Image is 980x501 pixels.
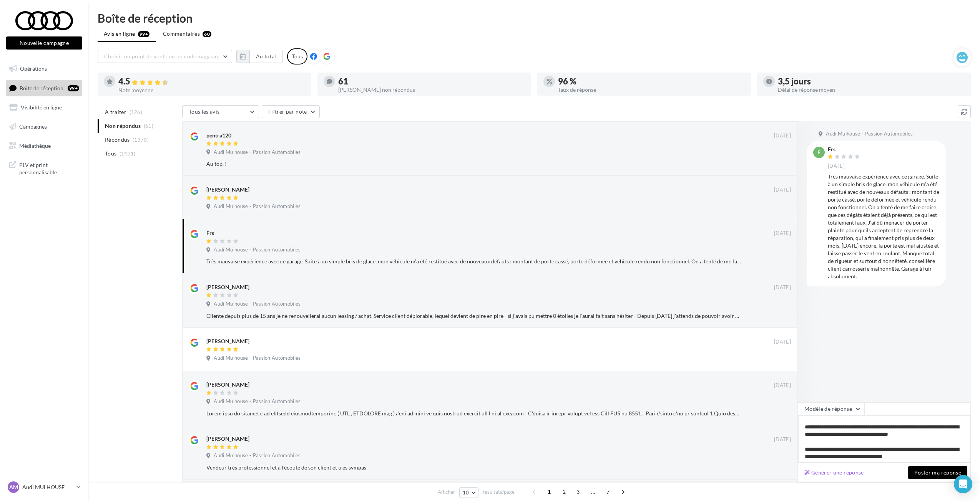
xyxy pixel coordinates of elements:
span: (1370) [133,137,149,143]
button: Au total [236,50,283,63]
span: [DATE] [774,132,791,139]
div: Frs [206,229,214,237]
div: [PERSON_NAME] non répondus [338,87,525,93]
span: Audi Mulhouse - Passion Automobiles [826,131,913,137]
span: Audi Mulhouse - Passion Automobiles [214,149,301,156]
button: 10 [459,487,479,498]
span: [DATE] [774,284,791,291]
span: Tous [105,150,116,157]
button: Tous les avis [182,105,259,118]
div: Vendeur très professionnel et à l'écoute de son client et très sympas [206,464,741,471]
span: Opérations [20,65,47,72]
span: Audi Mulhouse - Passion Automobiles [214,246,301,253]
span: Boîte de réception [20,84,63,91]
div: 3,5 jours [778,77,965,86]
div: Délai de réponse moyen [778,87,965,93]
span: Commentaires [163,30,200,38]
span: 2 [558,486,570,498]
button: Générer une réponse [801,468,867,477]
span: [DATE] [774,187,791,193]
div: Cliente depuis plus de 15 ans je ne renouvellerai aucun leasing / achat. Service client déplorabl... [206,312,741,320]
span: [DATE] [828,163,845,170]
span: PLV et print personnalisable [19,160,79,176]
div: [PERSON_NAME] [206,283,249,291]
div: [PERSON_NAME] [206,337,249,345]
span: Médiathèque [19,142,51,149]
span: Audi Mulhouse - Passion Automobiles [214,355,301,362]
div: 4.5 [118,77,305,86]
span: (1431) [120,150,136,157]
span: [DATE] [774,436,791,443]
span: Audi Mulhouse - Passion Automobiles [214,203,301,210]
div: Note moyenne [118,88,305,93]
span: [DATE] [774,339,791,346]
div: [PERSON_NAME] [206,435,249,443]
div: Taux de réponse [558,87,745,93]
div: 60 [203,31,211,37]
div: 99+ [68,85,79,91]
span: Audi Mulhouse - Passion Automobiles [214,452,301,459]
span: Choisir un point de vente ou un code magasin [104,53,218,60]
span: 10 [463,489,469,496]
span: A traiter [105,108,126,116]
button: Poster ma réponse [908,466,967,479]
div: Au top. ! [206,160,741,168]
span: Audi Mulhouse - Passion Automobiles [214,398,301,405]
a: Boîte de réception99+ [5,80,84,96]
div: pentra120 [206,132,231,139]
span: F [817,149,821,156]
button: Au total [249,50,283,63]
div: 96 % [558,77,745,86]
span: 7 [602,486,614,498]
span: résultats/page [483,488,515,496]
div: Très mauvaise expérience avec ce garage. Suite à un simple bris de glace, mon véhicule m’a été re... [206,258,741,265]
a: AM Audi MULHOUSE [6,480,82,494]
button: Choisir un point de vente ou un code magasin [98,50,232,63]
div: Frs [828,147,862,152]
span: Tous les avis [189,108,220,115]
span: Visibilité en ligne [21,104,62,111]
div: Lorem ipsu do sitamet c ad elitsedd eiusmodtemporinc ( UTL , ETDOLORE mag ) a'eni ad mini ve quis... [206,410,741,417]
div: [PERSON_NAME] [206,381,249,389]
button: Modèle de réponse [798,402,865,415]
div: Très mauvaise expérience avec ce garage. Suite à un simple bris de glace, mon véhicule m’a été re... [828,173,940,280]
p: Audi MULHOUSE [22,483,73,491]
button: Nouvelle campagne [6,36,82,50]
a: Médiathèque [5,138,84,154]
span: Audi Mulhouse - Passion Automobiles [214,301,301,308]
a: PLV et print personnalisable [5,157,84,179]
span: Répondus [105,136,130,144]
button: Filtrer par note [262,105,320,118]
div: Boîte de réception [98,12,971,24]
span: [DATE] [774,230,791,237]
span: Campagnes [19,123,47,130]
span: [DATE] [774,382,791,389]
div: Open Intercom Messenger [954,475,972,493]
span: AM [9,483,18,491]
div: [PERSON_NAME] [206,186,249,193]
span: 1 [543,486,555,498]
span: 3 [572,486,584,498]
a: Campagnes [5,119,84,135]
div: Tous [287,48,307,64]
span: Afficher [438,488,455,496]
a: Opérations [5,61,84,77]
a: Visibilité en ligne [5,99,84,116]
span: (126) [130,109,143,115]
span: ... [587,486,599,498]
div: 61 [338,77,525,86]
